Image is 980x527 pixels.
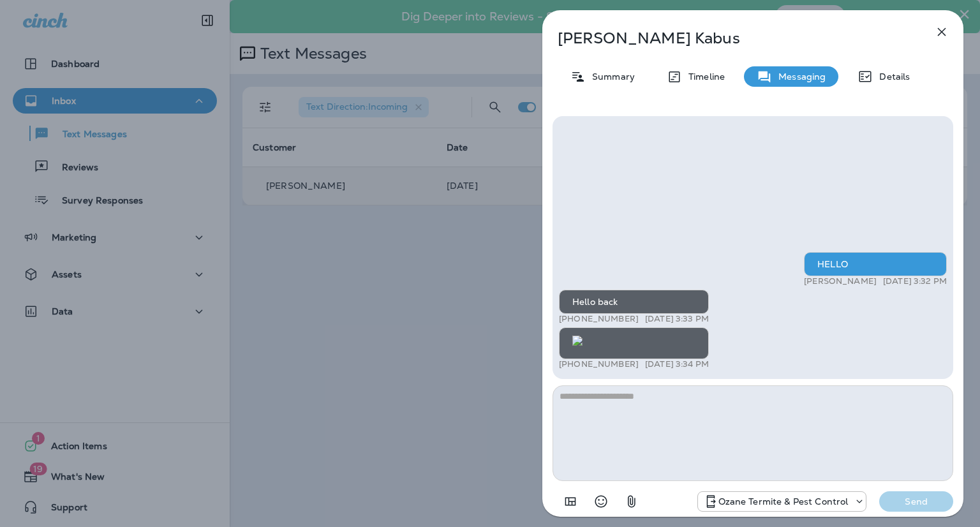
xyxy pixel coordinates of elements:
p: [DATE] 3:33 PM [645,314,709,324]
button: Add in a premade template [558,489,583,514]
p: [DATE] 3:32 PM [883,276,947,286]
div: HELLO [804,252,947,276]
p: Timeline [682,71,725,82]
p: [PHONE_NUMBER] [559,314,639,324]
img: twilio-download [572,336,583,346]
div: Hello back [559,290,709,314]
p: Details [873,71,910,82]
p: [PERSON_NAME] [804,276,877,286]
button: Select an emoji [588,489,614,514]
p: Ozane Termite & Pest Control [718,496,849,507]
p: Summary [586,71,635,82]
div: +1 (732) 702-5770 [698,494,866,509]
p: [PHONE_NUMBER] [559,359,639,369]
p: Messaging [772,71,826,82]
p: [PERSON_NAME] Kabus [558,29,906,47]
p: [DATE] 3:34 PM [645,359,709,369]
